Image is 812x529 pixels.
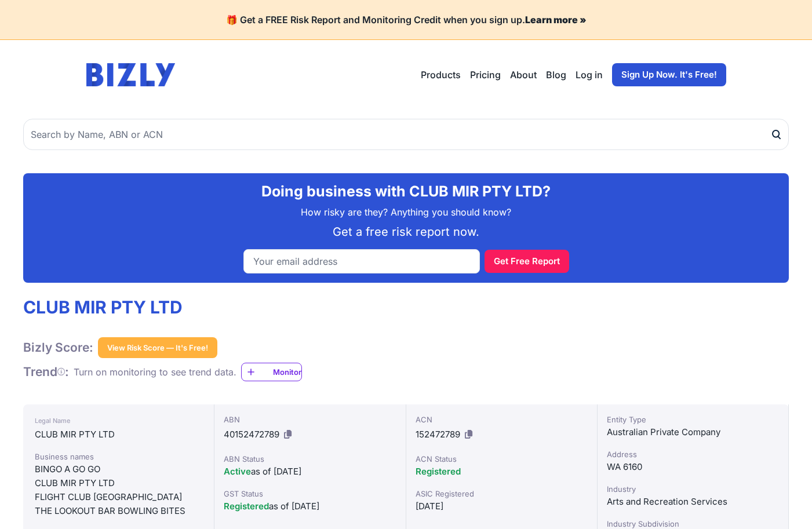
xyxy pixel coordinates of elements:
span: Monitor [273,366,301,378]
div: ACN Status [416,453,588,465]
span: 152472789 [416,429,460,440]
div: Industry [607,483,779,495]
div: [DATE] [416,499,588,513]
a: Blog [546,68,566,82]
a: Learn more » [525,14,587,25]
input: Search by Name, ABN or ACN [23,119,789,150]
a: Pricing [470,68,501,82]
span: Registered [224,501,269,512]
div: CLUB MIR PTY LTD [35,476,202,490]
button: Products [421,68,461,82]
div: Legal Name [35,414,202,428]
p: Get a free risk report now. [32,224,780,240]
div: Address [607,448,779,460]
a: Log in [576,68,603,82]
button: View Risk Score — It's Free! [98,337,217,358]
div: ABN Status [224,453,396,465]
div: CLUB MIR PTY LTD [35,428,202,442]
div: THE LOOKOUT BAR BOWLING BITES [35,504,202,518]
h1: Trend : [23,364,69,380]
div: Entity Type [607,414,779,425]
div: FLIGHT CLUB [GEOGRAPHIC_DATA] [35,490,202,504]
a: Monitor [241,363,302,381]
a: Sign Up Now. It's Free! [612,63,726,86]
div: WA 6160 [607,460,779,474]
h2: Doing business with CLUB MIR PTY LTD? [32,183,780,200]
div: Business names [35,451,202,462]
div: Arts and Recreation Services [607,495,779,509]
div: ASIC Registered [416,488,588,499]
input: Your email address [243,249,480,273]
div: Australian Private Company [607,425,779,439]
div: ABN [224,414,396,425]
div: GST Status [224,488,396,499]
div: as of [DATE] [224,465,396,479]
span: 40152472789 [224,429,279,440]
span: Registered [416,466,461,477]
h1: CLUB MIR PTY LTD [23,297,302,319]
p: How risky are they? Anything you should know? [32,205,780,219]
div: BINGO A GO GO [35,462,202,476]
h1: Bizly Score: [23,340,93,355]
h4: 🎁 Get a FREE Risk Report and Monitoring Credit when you sign up. [14,14,798,25]
div: Turn on monitoring to see trend data. [74,365,236,379]
span: Active [224,466,251,477]
div: as of [DATE] [224,499,396,513]
button: Get Free Report [485,250,569,273]
a: About [510,68,537,82]
div: ACN [416,414,588,425]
